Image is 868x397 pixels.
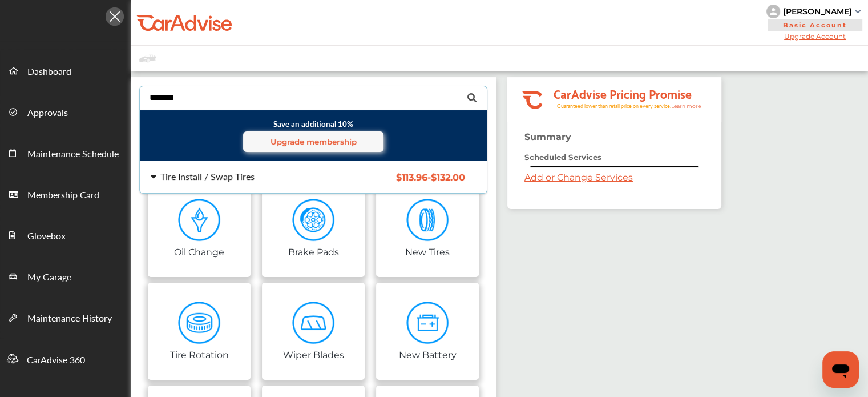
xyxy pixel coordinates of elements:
[376,283,479,380] a: New Battery
[1,255,130,296] a: My Garage
[524,172,633,183] a: Add or Change Services
[376,180,479,277] a: New Tires
[399,347,457,360] div: New Battery
[139,51,156,66] img: placeholder_car.fcab19be.svg
[283,347,344,360] div: Wiper Blades
[406,199,449,242] img: C9BGlyV+GqWIAAAAABJRU5ErkJggg==
[1,173,130,214] a: Membership Card
[556,102,671,110] tspan: Guaranteed lower than retail price on every service.
[262,180,365,277] a: Brake Pads
[178,302,221,344] img: ASPTpwwLVD94AAAAAElFTkSuQmCC
[170,347,229,360] div: Tire Rotation
[160,172,255,181] div: Tire Install / Swap Tires
[148,118,478,152] small: Save an additional 10%
[106,7,124,26] img: Icon.5fd9dcc7.svg
[405,244,450,258] div: New Tires
[1,50,130,91] a: Dashboard
[783,6,852,17] div: [PERSON_NAME]
[396,172,465,183] span: $113.96 - $132.00
[766,5,780,18] img: knH8PDtVvWoAbQRylUukY18CTiRevjo20fAtgn5MLBQj4uumYvk2MzTtcAIzfGAtb1XOLVMAvhLuqoNAbL4reqehy0jehNKdM...
[243,131,383,152] a: Upgrade membership
[1,214,130,255] a: Glovebox
[288,244,339,258] div: Brake Pads
[292,302,335,344] img: T5xB6yrcwAAAAABJRU5ErkJggg==
[27,106,68,121] span: Approvals
[148,283,251,380] a: Tire Rotation
[766,32,863,41] span: Upgrade Account
[768,19,862,31] span: Basic Account
[27,229,66,244] span: Glovebox
[178,199,221,242] img: wcoFAocxp4P6AAAAABJRU5ErkJggg==
[524,153,601,162] strong: Scheduled Services
[292,199,335,242] img: wBxtUMBELdeMgAAAABJRU5ErkJggg==
[271,137,357,146] span: Upgrade membership
[1,91,130,132] a: Approvals
[553,83,691,103] tspan: CarAdvise Pricing Promise
[148,180,251,277] a: Oil Change
[1,132,130,173] a: Maintenance Schedule
[1,296,130,338] a: Maintenance History
[671,103,701,109] tspan: Learn more
[406,302,449,344] img: NX+4s2Ya++R3Ya3rlPlcYdj2V9n9vqA38MHjAXQAAAABJRU5ErkJggg==
[822,351,859,388] iframe: Button to launch messaging window
[27,270,71,285] span: My Garage
[262,283,365,380] a: Wiper Blades
[174,244,224,258] div: Oil Change
[27,353,85,368] span: CarAdvise 360
[27,188,99,203] span: Membership Card
[27,311,112,326] span: Maintenance History
[27,65,71,79] span: Dashboard
[27,147,119,162] span: Maintenance Schedule
[855,10,861,13] img: sCxJUJ+qAmfqhQGDUl18vwLg4ZYJ6CxN7XmbOMBAAAAAElFTkSuQmCC
[524,131,571,142] strong: Summary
